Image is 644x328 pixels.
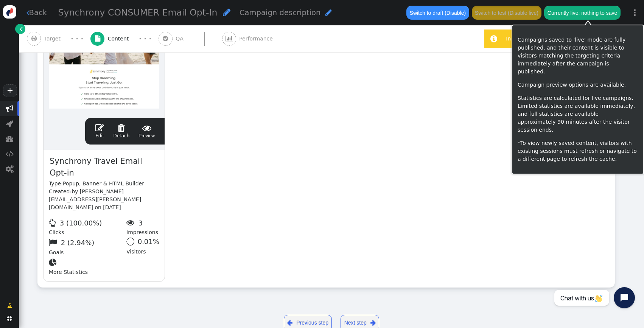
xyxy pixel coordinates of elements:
[95,123,104,132] span: 
[506,35,546,43] div: In last 90 min:
[126,236,159,256] div: Visitors
[108,35,132,43] span: Content
[406,6,469,19] button: Switch to draft (Disable)
[31,36,37,42] span: 
[61,239,95,247] span: 2 (2.94%)
[113,123,129,132] span: 
[60,219,102,227] span: 3 (100.00%)
[27,25,90,52] a:  Target · · ·
[176,35,187,43] span: QA
[71,34,83,44] div: · · ·
[95,123,104,139] a: Edit
[138,123,155,139] span: Preview
[126,217,159,237] div: Impressions
[113,123,129,139] a: Detach
[58,7,218,18] span: Synchrony CONSUMER Email Opt-In
[26,9,29,16] span: 
[6,120,13,127] span: 
[26,7,47,18] a: Back
[49,180,159,188] div: Type:
[287,318,292,328] span: 
[163,36,168,42] span: 
[3,5,16,19] img: logo-icon.svg
[139,34,151,44] div: · · ·
[472,6,542,19] button: Switch to test (Disable live)
[113,123,129,138] span: Detach
[325,9,332,16] span: 
[90,25,159,52] a:  Content · · ·
[49,258,59,266] span: 
[518,36,638,76] p: Campaigns saved to 'live' mode are fully published, and their content is visible to visitors matc...
[626,2,644,24] a: ⋮
[6,150,14,158] span: 
[49,238,59,246] span: 
[49,155,159,180] span: Synchrony Travel Email Opt-in
[49,256,126,277] div: More Statistics
[44,35,64,43] span: Target
[518,139,638,163] p: *To view newly saved content, visitors with existing sessions must refresh or navigate to a diffe...
[7,316,12,321] span: 
[226,36,233,42] span: 
[240,8,321,17] span: Campaign description
[544,6,620,19] button: Currently live: nothing to save
[49,188,141,210] span: by [PERSON_NAME][EMAIL_ADDRESS][PERSON_NAME][DOMAIN_NAME] on [DATE]
[20,25,23,33] span: 
[222,25,290,52] a:  Performance
[518,81,638,89] p: Campaign preview options are available.
[95,36,100,42] span: 
[3,84,17,97] a: +
[138,123,155,132] span: 
[49,219,58,227] span: 
[63,180,144,187] span: Popup, Banner & HTML Builder
[138,123,155,139] a: Preview
[239,35,276,43] span: Performance
[138,238,159,246] span: 0.01%
[138,219,143,227] span: 3
[49,217,126,237] div: Clicks
[518,94,638,134] p: Statistics are calculated for live campaigns. Limited statistics are available immediately, and f...
[159,25,222,52] a:  QA
[223,8,230,17] span: 
[126,219,137,227] span: 
[7,302,12,310] span: 
[6,105,13,112] span: 
[15,24,25,34] a: 
[2,299,17,312] a: 
[49,188,159,211] div: Created:
[49,236,126,256] div: Goals
[6,135,13,143] span: 
[6,165,14,173] span: 
[370,318,376,328] span: 
[490,35,497,43] span: 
